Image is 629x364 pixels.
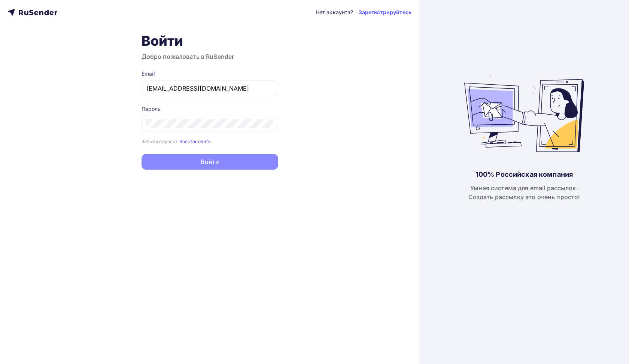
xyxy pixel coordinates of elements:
[146,84,273,93] input: Укажите свой email
[142,70,278,78] div: Email
[142,154,278,170] button: Войти
[142,33,278,49] h1: Войти
[142,52,278,61] h3: Добро пожаловать в RuSender
[179,138,211,144] a: Восстановить
[179,139,211,144] small: Восстановить
[316,9,353,16] div: Нет аккаунта?
[359,9,411,16] a: Зарегистрируйтесь
[475,170,573,179] div: 100% Российская компания
[468,183,580,201] div: Умная система для email рассылок. Создать рассылку это очень просто!
[142,105,278,113] div: Пароль
[142,139,178,144] small: Забыли пароль?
